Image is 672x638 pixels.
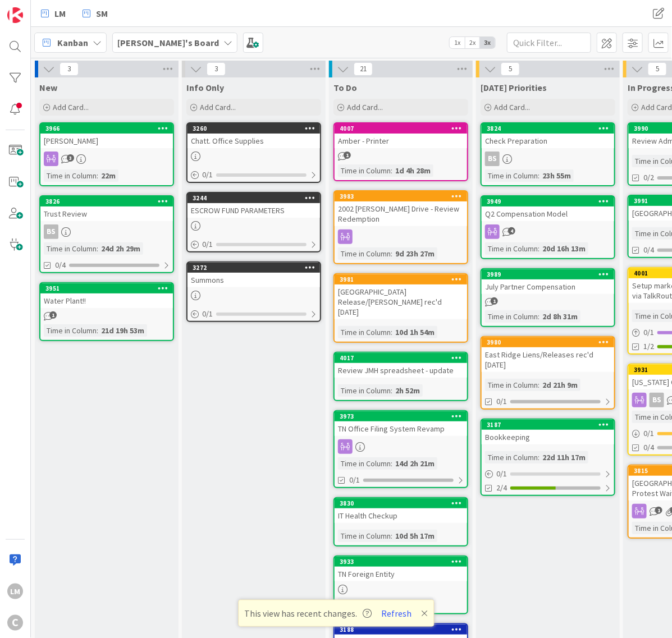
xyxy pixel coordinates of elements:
[482,337,614,347] div: 3980
[538,379,540,391] span: :
[338,598,391,610] div: Time in Column
[54,7,66,20] span: LM
[45,125,173,132] div: 3966
[482,196,614,221] div: 3949Q2 Compensation Model
[335,274,467,319] div: 3981[GEOGRAPHIC_DATA] Release/[PERSON_NAME] rec'd [DATE]
[482,196,614,206] div: 3949
[335,625,467,635] div: 3188
[392,530,437,542] div: 10d 5h 17m
[643,327,654,338] span: 0 / 1
[7,615,23,631] div: C
[391,326,392,338] span: :
[40,283,173,308] div: 3951Water Plant!!
[485,451,538,463] div: Time in Column
[349,474,360,486] span: 0/1
[202,238,213,250] span: 0 / 1
[482,347,614,372] div: East Ridge Liens/Releases rec'd [DATE]
[482,269,614,294] div: 3989July Partner Compensation
[538,242,540,255] span: :
[188,273,320,287] div: Summons
[392,326,437,338] div: 10d 1h 54m
[335,411,467,436] div: 3973TN Office Filing System Revamp
[335,557,467,581] div: 3933TN Foreign Entity
[40,196,173,206] div: 3826
[40,123,173,148] div: 3966[PERSON_NAME]
[485,310,538,323] div: Time in Column
[481,122,615,186] a: 3824Check PreparationBSTime in Column:23h 55m
[482,279,614,294] div: July Partner Compensation
[338,326,391,338] div: Time in Column
[335,284,467,319] div: [GEOGRAPHIC_DATA] Release/[PERSON_NAME] rec'd [DATE]
[98,169,118,182] div: 22m
[333,410,468,488] a: 3973TN Office Filing System RevampTime in Column:14d 2h 21m0/1
[335,201,467,226] div: 2002 [PERSON_NAME] Drive - Review Redemption
[202,308,213,320] span: 0 / 1
[340,125,467,132] div: 4007
[98,242,143,255] div: 24d 2h 29m
[485,152,500,166] div: BS
[338,384,391,397] div: Time in Column
[494,102,530,112] span: Add Card...
[335,421,467,436] div: TN Office Filing System Revamp
[44,324,97,337] div: Time in Column
[340,354,467,362] div: 4017
[485,169,538,182] div: Time in Column
[333,497,468,547] a: 3830IT Health CheckupTime in Column:10d 5h 17m
[57,36,88,49] span: Kanban
[76,3,115,24] a: SM
[538,169,540,182] span: :
[335,363,467,378] div: Review JMH spreadsheet - update
[340,192,467,200] div: 3983
[44,169,97,182] div: Time in Column
[188,263,320,273] div: 3272
[480,37,495,48] span: 3x
[538,310,540,323] span: :
[340,558,467,566] div: 3933
[188,123,320,134] div: 3260
[487,421,614,429] div: 3187
[40,224,173,239] div: BS
[487,338,614,346] div: 3980
[117,37,219,48] b: [PERSON_NAME]'s Board
[391,164,392,177] span: :
[482,467,614,481] div: 0/1
[392,384,423,397] div: 2h 52m
[97,324,98,337] span: :
[333,352,468,401] a: 4017Review JMH spreadsheet - updateTime in Column:2h 52m
[53,102,89,112] span: Add Card...
[482,337,614,372] div: 3980East Ridge Liens/Releases rec'd [DATE]
[98,324,147,337] div: 21d 19h 53m
[482,206,614,221] div: Q2 Compensation Model
[391,457,392,470] span: :
[7,584,23,599] div: LM
[39,195,174,273] a: 3826Trust ReviewBSTime in Column:24d 2h 29m0/4
[335,134,467,148] div: Amber - Printer
[540,310,580,323] div: 2d 8h 31m
[481,195,615,259] a: 3949Q2 Compensation ModelTime in Column:20d 16h 13m
[186,82,224,93] span: Info Only
[335,508,467,523] div: IT Health Checkup
[540,451,588,463] div: 22d 11h 17m
[333,556,468,614] a: 3933TN Foreign EntityTime in Column:23d 5h 3m
[496,396,507,407] span: 0/1
[450,37,465,48] span: 1x
[200,102,236,112] span: Add Card...
[333,273,468,343] a: 3981[GEOGRAPHIC_DATA] Release/[PERSON_NAME] rec'd [DATE]Time in Column:10d 1h 54m
[643,244,654,256] span: 0/4
[340,412,467,420] div: 3973
[7,7,23,23] img: Visit kanbanzone.com
[338,247,391,260] div: Time in Column
[501,62,520,76] span: 5
[392,457,437,470] div: 14d 2h 21m
[540,169,574,182] div: 23h 55m
[188,203,320,218] div: ESCROW FUND PARAMETERS
[340,276,467,283] div: 3981
[188,123,320,148] div: 3260Chatt. Office Supplies
[482,420,614,430] div: 3187
[491,297,498,305] span: 1
[188,193,320,203] div: 3244
[188,237,320,251] div: 0/1
[188,263,320,287] div: 3272Summons
[650,393,664,407] div: BS
[391,384,392,397] span: :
